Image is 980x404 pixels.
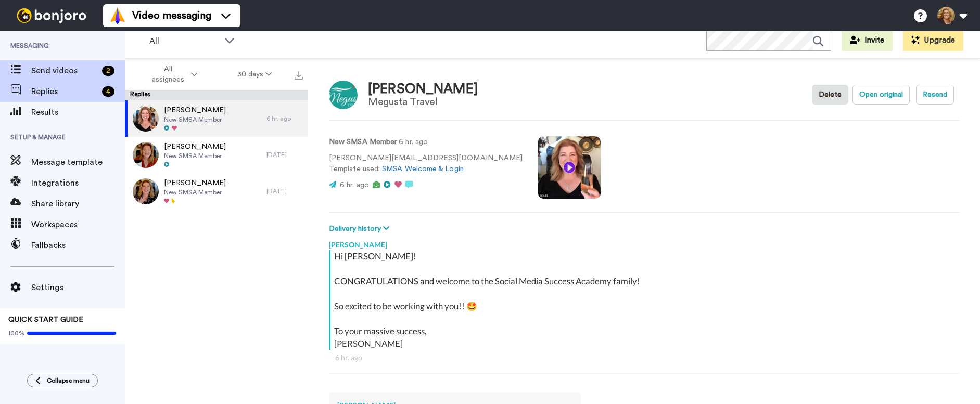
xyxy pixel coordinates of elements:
[31,106,125,119] span: Results
[382,165,464,173] a: SMSA Welcome & Login
[218,65,292,84] button: 30 days
[31,218,125,231] span: Workspaces
[329,81,358,109] img: Image of Cristina Avalo
[127,60,218,89] button: All assignees
[31,281,125,294] span: Settings
[852,85,910,105] button: Open original
[295,71,303,80] img: export.svg
[340,181,369,189] span: 6 hr. ago
[329,137,523,148] p: : 6 hr. ago
[291,67,306,82] button: Export all results that match these filters now.
[334,250,957,350] div: Hi [PERSON_NAME]! CONGRATULATIONS and welcome to the Social Media Success Academy family! So exci...
[368,82,478,97] div: [PERSON_NAME]
[164,105,226,115] span: [PERSON_NAME]
[8,316,83,323] span: QUICK START GUIDE
[812,85,848,105] button: Delete
[125,100,308,137] a: [PERSON_NAME]New SMSA Member6 hr. ago
[329,138,397,146] strong: New SMSA Member
[368,96,478,108] div: Megusta Travel
[164,141,226,152] span: [PERSON_NAME]
[31,156,125,168] span: Message template
[329,153,523,175] p: [PERSON_NAME][EMAIL_ADDRESS][DOMAIN_NAME] Template used:
[266,151,303,159] div: [DATE]
[133,142,159,168] img: 2a1ce4c4-5fc6-4778-a657-3f0a932e5ebe-thumb.jpg
[266,187,303,196] div: [DATE]
[164,178,226,188] span: [PERSON_NAME]
[903,30,963,51] button: Upgrade
[31,177,125,189] span: Integrations
[149,35,219,47] span: All
[109,7,126,24] img: vm-color.svg
[8,329,24,337] span: 100%
[27,374,98,387] button: Collapse menu
[125,90,308,100] div: Replies
[916,85,954,105] button: Resend
[31,85,98,98] span: Replies
[164,188,226,197] span: New SMSA Member
[125,173,308,210] a: [PERSON_NAME]New SMSA Member[DATE]
[132,8,211,23] span: Video messaging
[31,198,125,210] span: Share library
[12,8,91,23] img: bj-logo-header-white.svg
[47,376,90,385] span: Collapse menu
[164,115,226,124] span: New SMSA Member
[329,223,392,234] button: Delivery history
[147,64,189,85] span: All assignees
[266,114,303,123] div: 6 hr. ago
[133,106,159,132] img: 998621b9-7c12-40dd-88d5-83bc18a9f9bd-thumb.jpg
[31,239,125,252] span: Fallbacks
[329,234,959,250] div: [PERSON_NAME]
[102,86,114,97] div: 4
[102,66,114,76] div: 2
[133,178,159,204] img: e851ebf9-4457-4502-9836-916f6cb29fce-thumb.jpg
[842,30,893,51] button: Invite
[31,64,98,77] span: Send videos
[335,353,953,363] div: 6 hr. ago
[125,137,308,173] a: [PERSON_NAME]New SMSA Member[DATE]
[164,152,226,160] span: New SMSA Member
